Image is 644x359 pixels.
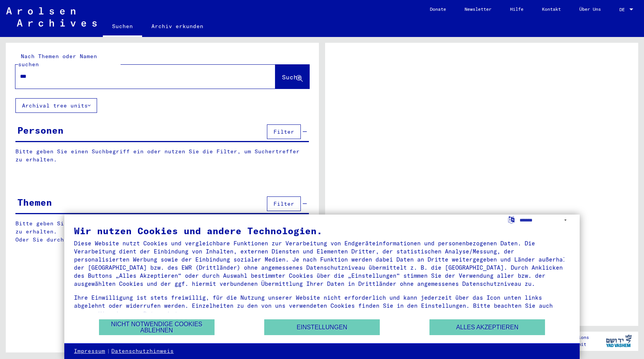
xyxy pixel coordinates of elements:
[273,200,294,207] span: Filter
[111,347,174,355] a: Datenschutzhinweis
[74,226,570,235] div: Wir nutzen Cookies und andere Technologien.
[142,17,213,35] a: Archiv erkunden
[604,331,633,351] img: yv_logo.png
[103,17,142,37] a: Suchen
[619,7,628,12] span: DE
[99,319,215,335] button: Nicht notwendige Cookies ablehnen
[74,294,570,318] div: Ihre Einwilligung ist stets freiwillig, für die Nutzung unserer Website nicht erforderlich und ka...
[282,73,301,81] span: Suche
[520,215,570,226] select: Sprache auswählen
[15,98,97,113] button: Archival tree units
[15,220,309,244] p: Bitte geben Sie einen Suchbegriff ein oder nutzen Sie die Filter, um Suchertreffer zu erhalten. O...
[6,7,97,27] img: Arolsen_neg.svg
[17,195,52,209] div: Themen
[18,53,97,68] mat-label: Nach Themen oder Namen suchen
[275,65,309,89] button: Suche
[15,148,309,164] p: Bitte geben Sie einen Suchbegriff ein oder nutzen Sie die Filter, um Suchertreffer zu erhalten.
[17,123,64,137] div: Personen
[273,128,294,135] span: Filter
[264,319,380,335] button: Einstellungen
[267,196,301,211] button: Filter
[507,216,515,223] label: Sprache auswählen
[429,319,545,335] button: Alles akzeptieren
[267,124,301,139] button: Filter
[74,347,105,355] a: Impressum
[74,239,570,288] div: Diese Website nutzt Cookies und vergleichbare Funktionen zur Verarbeitung von Endgeräteinformatio...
